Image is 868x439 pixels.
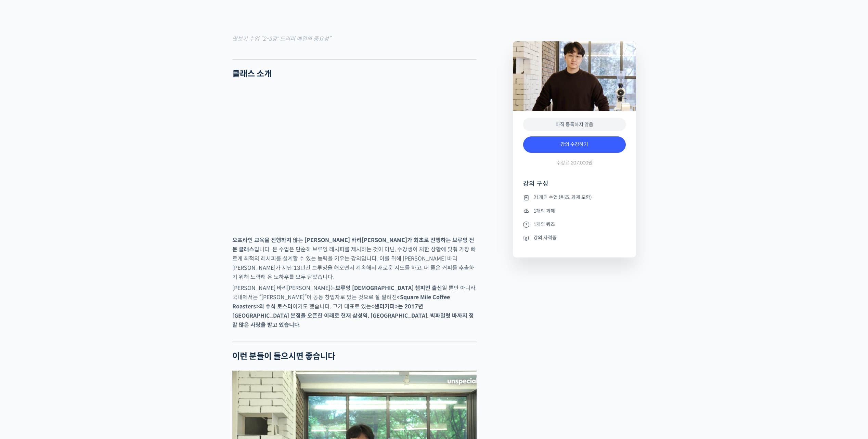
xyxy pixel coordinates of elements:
p: [PERSON_NAME] 바리[PERSON_NAME]는 일 뿐만 아니라, 국내에서는 “[PERSON_NAME]”이 공동 창업자로 있는 것으로 잘 알려진 이기도 했습니다. 그가... [232,283,477,330]
a: 설정 [88,217,131,234]
strong: 브루잉 [DEMOGRAPHIC_DATA] 챔피언 출신 [335,284,442,292]
a: 강의 수강하기 [523,136,626,153]
span: 홈 [22,227,26,232]
a: 대화 [45,217,88,234]
strong: 오프라인 교육을 진행하지 않는 [PERSON_NAME] 바리[PERSON_NAME]가 최초로 진행하는 브루잉 전문 클래스 [232,237,474,253]
li: 1개의 퀴즈 [523,220,626,228]
a: 홈 [2,217,45,234]
p: 입니다. 본 수업은 단순히 브루잉 레시피를 제시하는 것이 아닌, 수강생이 처한 상황에 맞춰 가장 빠르게 최적의 레시피를 설계할 수 있는 능력을 키우는 강의입니다. 이를 위해 ... [232,236,477,282]
span: 대화 [63,227,71,233]
mark: 맛보기 수업 “2-3강: 드리퍼 예열의 중요성” [232,35,331,42]
li: 1개의 과제 [523,207,626,215]
strong: <센터커피>는 2017년 [GEOGRAPHIC_DATA] 본점을 오픈한 이래로 현재 삼성역, [GEOGRAPHIC_DATA], 빅파일럿 바까지 정말 많은 사랑을 받고 있습니다 [232,303,474,329]
li: 강의 자격증 [523,234,626,242]
span: 설정 [106,227,114,232]
li: 21개의 수업 (퀴즈, 과제 포함) [523,194,626,202]
div: 아직 등록하지 않음 [523,118,626,132]
span: 수강료 207,000원 [556,160,593,166]
strong: 이런 분들이 들으시면 좋습니다 [232,351,335,361]
h4: 강의 구성 [523,179,626,193]
strong: 클래스 소개 [232,69,272,79]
